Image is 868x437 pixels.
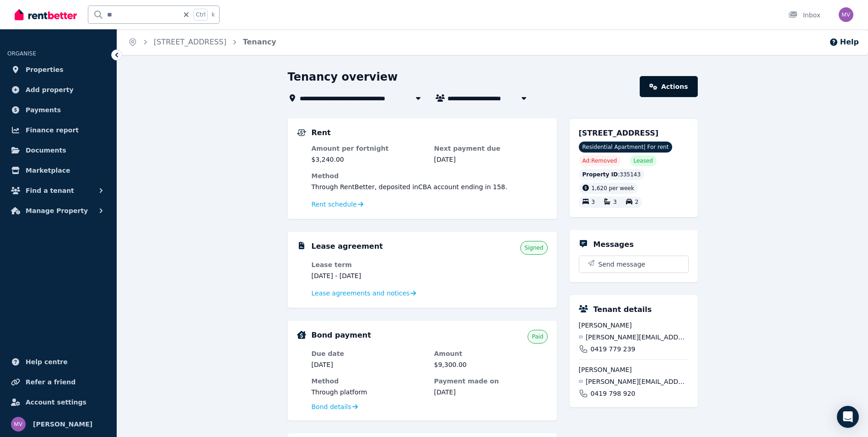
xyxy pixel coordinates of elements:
dd: [DATE] [434,388,548,397]
a: Add property [7,81,109,99]
div: Open Intercom Messenger [837,406,859,428]
dt: Method [312,171,548,180]
span: 0419 779 239 [591,344,636,354]
span: Lease agreements and notices [312,289,410,298]
span: Refer a friend [26,377,75,388]
span: [PERSON_NAME][EMAIL_ADDRESS][PERSON_NAME][DOMAIN_NAME] [586,377,689,386]
h5: Bond payment [312,330,371,341]
dd: Through platform [312,388,425,397]
img: RentBetter [15,8,77,22]
a: Properties [7,60,109,79]
a: [STREET_ADDRESS] [154,38,226,46]
dt: Next payment due [434,144,548,153]
span: Account settings [26,397,86,408]
span: 3 [592,199,595,206]
img: Marisa Vecchio [839,7,853,22]
span: Marketplace [26,165,70,176]
span: Manage Property [26,205,88,216]
nav: Breadcrumb [117,29,287,55]
span: Residential Apartment | For rent [579,142,673,153]
a: Payments [7,101,109,119]
a: Lease agreements and notices [312,289,416,298]
span: Through RentBetter , deposited in CBA account ending in 158 . [312,183,507,191]
a: Actions [640,76,697,97]
span: 1,620 per week [592,185,634,191]
span: Documents [26,145,66,156]
a: Marketplace [7,161,109,180]
span: Paid [532,333,543,340]
dt: Method [312,377,425,386]
span: Ad: Removed [582,157,617,164]
h5: Rent [312,127,331,138]
div: Inbox [788,11,820,20]
dd: $9,300.00 [434,360,548,369]
dt: Amount per fortnight [312,144,425,153]
a: Account settings [7,393,109,411]
h5: Tenant details [593,304,652,315]
span: k [211,11,215,18]
button: Send message [579,256,688,273]
span: ORGANISE [7,50,36,57]
span: 2 [635,199,639,206]
img: Marisa Vecchio [11,417,26,432]
span: Signed [524,244,543,251]
dd: [DATE] [312,360,425,369]
a: Rent schedule [312,200,364,209]
span: [PERSON_NAME] [33,419,92,430]
a: Help centre [7,353,109,371]
a: Documents [7,141,109,159]
h1: Tenancy overview [288,70,398,84]
span: 0419 798 920 [591,389,636,398]
dt: Due date [312,349,425,358]
a: Bond details [312,402,358,411]
dt: Amount [434,349,548,358]
dd: $3,240.00 [312,155,425,164]
h5: Lease agreement [312,241,383,252]
a: Refer a friend [7,373,109,391]
span: Ctrl [194,9,208,21]
dd: [DATE] [434,155,548,164]
span: Finance report [26,125,79,136]
dt: Lease term [312,260,425,269]
span: [PERSON_NAME][EMAIL_ADDRESS][PERSON_NAME][DOMAIN_NAME] [586,333,689,342]
div: : 335143 [579,169,645,180]
span: Help centre [26,356,68,367]
button: Find a tenant [7,181,109,200]
span: Property ID [582,171,618,178]
a: Tenancy [243,38,276,46]
span: Find a tenant [26,185,74,196]
dd: [DATE] - [DATE] [312,271,425,280]
span: Rent schedule [312,200,357,209]
span: Add property [26,84,74,95]
dt: Payment made on [434,377,548,386]
span: Bond details [312,402,351,411]
span: Leased [634,157,653,164]
h5: Messages [593,239,634,250]
span: Payments [26,104,61,115]
span: 3 [613,199,617,206]
span: Send message [598,260,646,269]
button: Manage Property [7,202,109,220]
button: Help [829,37,859,48]
span: [PERSON_NAME] [579,365,689,374]
img: Rental Payments [297,129,306,136]
a: Finance report [7,121,109,139]
span: Properties [26,64,64,75]
img: Bond Details [297,331,306,339]
span: [PERSON_NAME] [579,321,689,330]
span: [STREET_ADDRESS] [579,129,659,137]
